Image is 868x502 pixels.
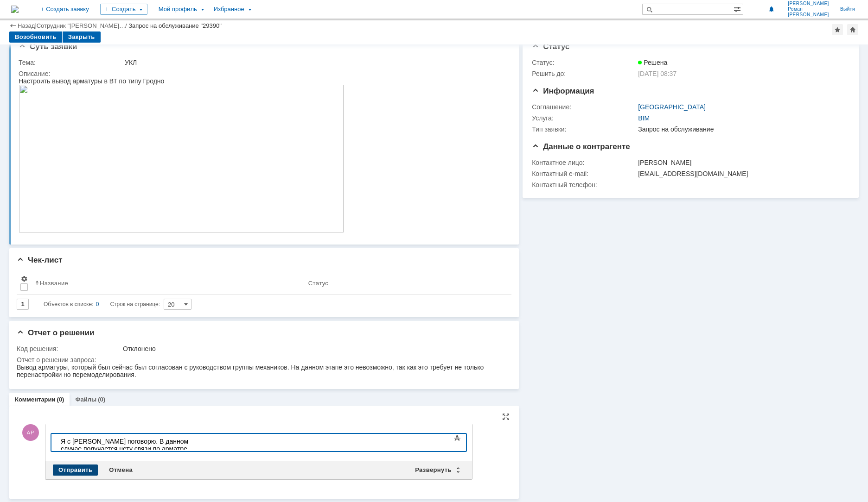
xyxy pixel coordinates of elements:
span: Настройки [20,275,28,282]
div: Создать [100,4,147,15]
i: Строк на странице: [44,299,160,310]
img: logo [11,6,19,13]
span: [PERSON_NAME] [788,1,829,6]
div: 0 [96,299,99,310]
div: Код решения: [17,345,121,352]
th: Статус [305,271,504,295]
a: Перейти на домашнюю страницу [11,6,19,13]
div: На всю страницу [502,413,510,420]
div: Контактное лицо: [532,159,636,166]
div: / [37,22,129,29]
div: Название [40,280,68,287]
div: Я с [PERSON_NAME] поговорю. В данном случае получается нету связи по арматре ВТ и заказной специф... [4,4,135,26]
a: Сотрудник "[PERSON_NAME]… [37,22,125,29]
a: BIM [638,114,650,122]
a: Назад [18,22,35,29]
div: Решить до: [532,70,636,77]
span: [PERSON_NAME] [788,12,829,18]
a: [GEOGRAPHIC_DATA] [638,103,706,111]
div: Статус [308,280,328,287]
span: Данные о контрагенте [532,142,630,151]
div: Контактный e-mail: [532,170,636,177]
div: [EMAIL_ADDRESS][DOMAIN_NAME] [638,170,844,177]
a: Комментарии [15,396,56,403]
div: Контактный телефон: [532,181,636,188]
div: Добавить в избранное [832,24,843,35]
div: Сделать домашней страницей [847,24,858,35]
div: Соглашение: [532,103,636,111]
span: АР [22,424,39,441]
div: Тип заявки: [532,125,636,133]
div: Отклонено [123,345,505,352]
div: (0) [57,396,64,403]
div: Услуга: [532,114,636,122]
span: Суть заявки [19,42,77,51]
span: Решена [638,59,667,66]
div: | [35,22,36,29]
div: Статус: [532,59,636,66]
th: Название [32,271,305,295]
div: Отчет о решении запроса: [17,356,507,364]
span: Расширенный поиск [734,4,743,13]
a: Файлы [75,396,96,403]
div: Запрос на обслуживание [638,125,844,133]
div: (0) [98,396,105,403]
div: УКЛ [125,59,505,66]
span: Информация [532,87,594,95]
span: Отчет о решении [17,328,94,337]
span: Статус [532,42,569,51]
span: Объектов в списке: [44,301,93,307]
span: Роман [788,6,829,12]
div: Описание: [19,70,507,77]
span: Показать панель инструментов [452,433,463,444]
div: Тема: [19,59,123,66]
span: Чек-лист [17,256,63,264]
span: [DATE] 08:37 [638,70,677,77]
div: Запрос на обслуживание "29390" [128,22,222,29]
div: [PERSON_NAME] [638,159,844,166]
